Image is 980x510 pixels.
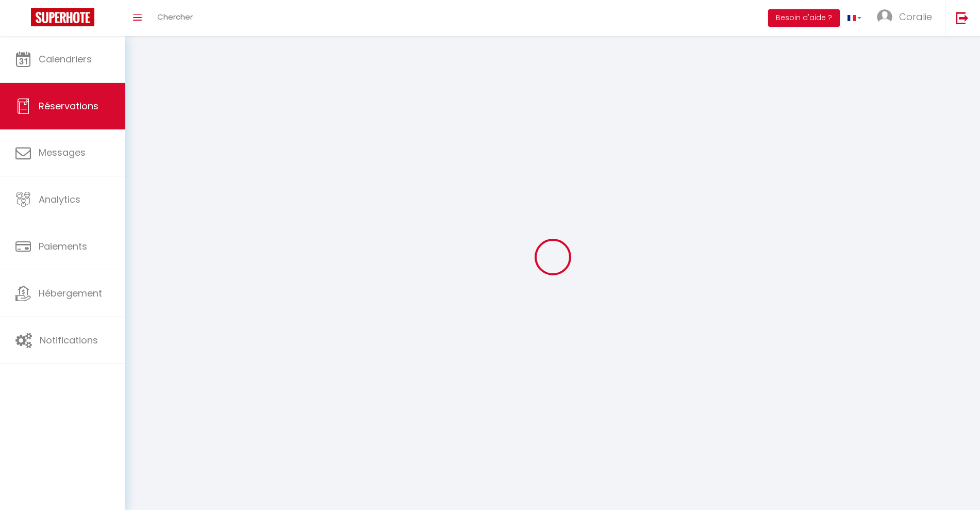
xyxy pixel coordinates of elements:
[39,53,92,65] span: Calendriers
[31,8,94,26] img: Super Booking
[39,287,102,300] span: Hébergement
[39,240,87,253] span: Paiements
[157,11,193,22] span: Chercher
[40,334,98,347] span: Notifications
[39,146,86,159] span: Messages
[877,9,892,25] img: ...
[39,100,98,112] span: Réservations
[39,193,80,206] span: Analytics
[768,9,840,27] button: Besoin d'aide ?
[899,10,932,23] span: Coralie
[956,11,969,24] img: logout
